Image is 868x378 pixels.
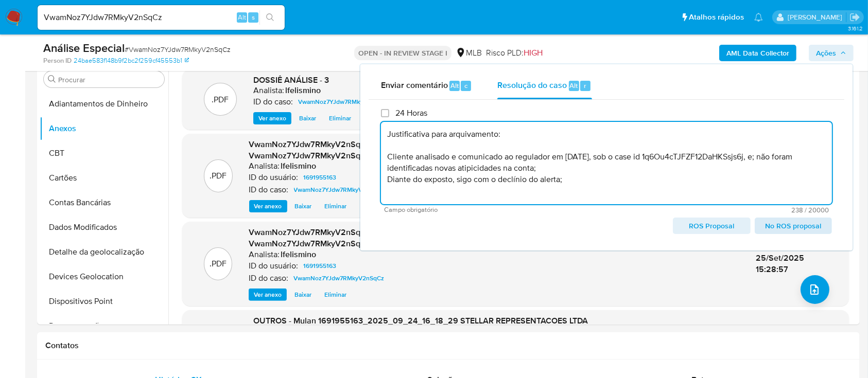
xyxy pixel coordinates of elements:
span: VwamNoz7YJdw7RMkyV2nSqCz [298,96,389,108]
textarea: Justificativa para arquivamento: Cliente analisado e comunicado ao regulador em [DATE], sob o cas... [381,122,832,204]
span: Resolução do caso [497,79,567,91]
a: Sair [849,12,860,23]
button: upload-file [801,275,829,304]
span: VwamNoz7YJdw7RMkyV2nSqCz [294,184,385,196]
span: Alt [570,81,578,91]
p: Analista: [253,85,284,96]
button: Ver anexo [253,112,291,124]
input: Procurar [58,75,160,84]
button: Ações [809,45,854,61]
button: Documentação [40,314,168,338]
span: Eliminar [329,113,351,123]
a: VwamNoz7YJdw7RMkyV2nSqCz [289,272,388,284]
button: No ROS proposal [755,218,832,234]
span: Risco PLD: [486,47,543,59]
button: AML Data Collector [719,45,796,61]
button: Anexos [40,116,168,141]
a: 24bae583f148b9f2bc2f259cf45553b1 [74,56,189,65]
p: OPEN - IN REVIEW STAGE I [354,46,452,60]
span: r [584,81,586,91]
span: Enviar comentário [381,79,448,91]
button: Baixar [294,112,321,124]
button: Dados Modificados [40,215,168,240]
span: VwamNoz7YJdw7RMkyV2nSqCz [293,272,384,284]
h6: lfelismino [285,85,321,96]
p: .PDF [210,170,227,182]
b: Análise Especial [43,40,125,56]
span: ROS Proposal [680,219,743,233]
button: Contas Bancárias [40,190,168,215]
span: Ver anexo [254,201,282,211]
button: Baixar [290,200,317,212]
button: Devices Geolocation [40,264,168,289]
span: VwamNoz7YJdw7RMkyV2nSqCz_internal_info_2025_09_25__15_28_57.pdf - VwamNoz7YJdw7RMkyV2nSqCz_intern... [249,138,542,161]
button: Baixar [289,289,317,301]
button: CBT [40,141,168,166]
button: Detalhe da geolocalização [40,240,168,264]
input: Pesquise usuários ou casos... [38,11,285,24]
button: Eliminar [319,289,352,301]
button: Ver anexo [249,289,287,301]
button: Dispositivos Point [40,289,168,314]
span: 3.161.2 [848,24,863,32]
span: Baixar [294,290,311,300]
span: VwamNoz7YJdw7RMkyV2nSqCz_external_info_2025_09_25__15_28_51.pdf - VwamNoz7YJdw7RMkyV2nSqCz_extern... [249,226,542,249]
input: 24 Horas [381,109,389,117]
p: .PDF [212,94,229,105]
a: 1691955163 [300,171,341,184]
div: MLB [456,47,482,59]
h1: Contatos [45,340,852,351]
button: Procurar [48,75,56,83]
span: c [464,81,467,91]
span: 1691955163 [303,260,336,272]
span: Ver anexo [258,113,286,123]
a: 1691955163 [299,260,340,272]
a: Notificações [754,13,763,22]
span: Alt [450,81,459,91]
span: Máximo de 20000 caracteres [606,207,829,213]
span: Eliminar [325,201,347,211]
b: AML Data Collector [726,45,789,61]
span: No ROS proposal [762,219,825,233]
span: HIGH [524,47,543,59]
span: # VwamNoz7YJdw7RMkyV2nSqCz [125,44,231,55]
span: Eliminar [324,290,346,300]
span: 25/Set/2025 15:28:57 [756,252,805,275]
h6: lfelismino [281,249,316,260]
a: VwamNoz7YJdw7RMkyV2nSqCz [294,96,393,108]
h6: lfelismino [281,161,317,171]
span: Ações [816,45,836,61]
p: ID do caso: [249,185,289,195]
p: ID do caso: [249,273,288,283]
span: Ver anexo [254,290,282,300]
span: s [252,12,255,22]
span: Campo obrigatório [384,206,606,213]
p: Analista: [249,249,280,260]
p: ID do usuário: [249,172,299,183]
span: 24 Horas [395,108,427,118]
button: search-icon [259,10,281,25]
span: Alt [238,12,246,22]
p: Analista: [249,161,280,171]
button: Eliminar [324,112,356,124]
span: OUTROS - Mulan 1691955163_2025_09_24_16_18_29 STELLAR REPRESENTACOES LTDA [253,315,588,327]
button: Ver anexo [249,200,287,212]
button: Eliminar [320,200,352,212]
span: Baixar [295,201,312,211]
span: Atalhos rápidos [689,12,744,23]
p: .PDF [210,258,227,269]
p: ID do caso: [253,97,293,107]
span: 1691955163 [304,171,337,184]
p: ID do usuário: [249,261,298,271]
span: DOSSIÊ ANÁLISE - 3 [253,74,329,86]
button: ROS Proposal [673,218,750,234]
p: laisa.felismino@mercadolivre.com [788,12,846,22]
b: Person ID [43,56,72,65]
span: Baixar [299,113,316,123]
button: Adiantamentos de Dinheiro [40,92,168,116]
button: Cartões [40,166,168,190]
a: VwamNoz7YJdw7RMkyV2nSqCz [290,184,389,196]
